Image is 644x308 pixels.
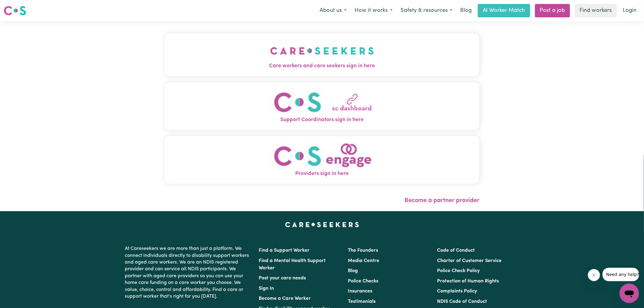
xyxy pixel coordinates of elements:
[165,170,479,178] span: Providers sign in here
[259,248,310,253] a: Find a Support Worker
[348,279,378,284] a: Police Checks
[620,284,639,303] iframe: Button to launch messaging window
[348,299,376,304] a: Testimonials
[4,5,26,16] img: Careseekers logo
[437,279,499,284] a: Protection of Human Rights
[437,258,502,263] a: Charter of Customer Service
[437,248,475,253] a: Code of Conduct
[535,4,570,17] a: Post a job
[603,268,639,281] iframe: Message from company
[348,268,358,273] a: Blog
[348,248,378,253] a: The Founders
[4,4,37,9] span: Need any help?
[285,222,359,227] a: Careseekers home page
[259,276,306,281] a: Post your care needs
[259,296,311,301] a: Become a Care Worker
[478,4,530,17] a: AI Worker Match
[351,4,397,17] button: How it works
[437,289,477,294] a: Complaints Policy
[125,243,251,302] p: At Careseekers we are more than just a platform. We connect individuals directly to disability su...
[259,286,274,291] a: Sign In
[397,4,457,17] button: Safety & resources
[348,289,372,294] a: Insurances
[619,4,640,17] a: Login
[457,4,475,17] a: Blog
[165,33,479,76] button: Care workers and care seekers sign in here
[4,4,26,18] a: Careseekers logo
[348,258,379,263] a: Media Centre
[588,269,600,281] iframe: Close message
[437,299,487,304] a: NDIS Code of Conduct
[259,258,326,271] a: Find a Mental Health Support Worker
[165,62,479,70] span: Care workers and care seekers sign in here
[575,4,617,17] a: Find workers
[165,136,479,184] button: Providers sign in here
[165,82,479,130] button: Support Coordinators sign in here
[437,268,480,273] a: Police Check Policy
[165,116,479,124] span: Support Coordinators sign in here
[316,4,351,17] button: About us
[404,198,479,204] a: Become a partner provider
